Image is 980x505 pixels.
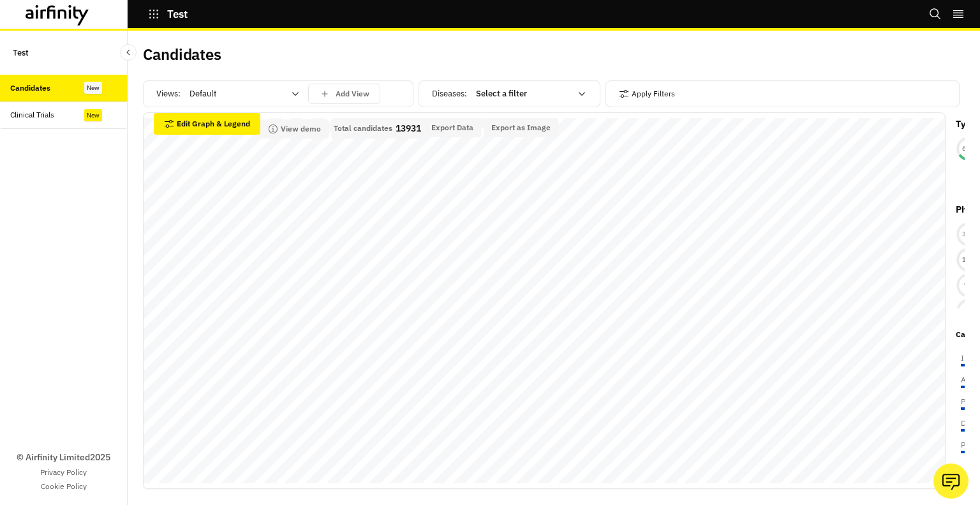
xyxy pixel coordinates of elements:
[148,3,188,25] button: Test
[432,84,595,104] div: Diseases :
[143,45,221,64] h2: Candidates
[10,82,50,94] div: Candidates
[484,118,558,137] button: Export as Image
[120,44,137,61] button: Close Sidebar
[154,113,260,135] button: Edit Graph & Legend
[41,481,87,492] a: Cookie Policy
[619,84,675,104] button: Apply Filters
[13,41,29,64] p: Test
[334,124,392,133] p: Total candidates
[336,89,369,98] p: Add View
[260,119,329,139] button: View demo
[84,109,102,121] div: New
[156,84,380,104] div: Views:
[308,84,380,104] button: save changes
[396,124,421,133] p: 13931
[10,109,54,121] div: Clinical Trials
[84,82,102,94] div: New
[167,8,188,20] p: Test
[424,118,481,137] button: Export Data
[40,467,87,478] a: Privacy Policy
[933,464,969,499] button: Ask our analysts
[17,451,110,464] p: © Airfinity Limited 2025
[929,3,942,25] button: Search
